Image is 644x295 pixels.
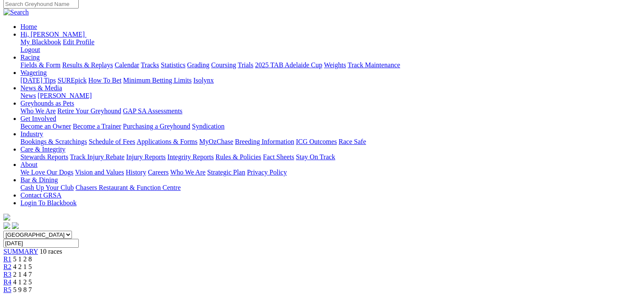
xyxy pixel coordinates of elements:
[75,169,124,176] a: Vision and Values
[63,38,94,46] a: Edit Profile
[296,153,335,160] a: Stay On Track
[338,138,366,145] a: Race Safe
[211,61,236,69] a: Coursing
[20,153,68,160] a: Stewards Reports
[137,138,197,145] a: Applications & Forms
[247,169,287,176] a: Privacy Policy
[126,153,166,160] a: Injury Reports
[296,138,337,145] a: ICG Outcomes
[20,199,77,206] a: Login To Blackbook
[3,222,10,229] img: facebook.svg
[170,169,206,176] a: Who We Are
[20,184,641,192] div: Bar & Dining
[57,77,86,84] a: SUREpick
[215,153,261,160] a: Rules & Policies
[192,123,224,130] a: Syndication
[13,255,32,263] span: 5 1 2 8
[20,61,641,69] div: Racing
[167,153,214,160] a: Integrity Reports
[20,61,60,69] a: Fields & Form
[123,123,190,130] a: Purchasing a Greyhound
[324,61,346,69] a: Weights
[20,123,71,130] a: Become an Owner
[13,286,32,293] span: 5 9 8 7
[13,271,32,278] span: 2 1 4 7
[20,23,37,30] a: Home
[20,31,86,38] a: Hi, [PERSON_NAME]
[20,123,641,130] div: Get Involved
[193,77,214,84] a: Isolynx
[148,169,169,176] a: Careers
[207,169,245,176] a: Strategic Plan
[3,286,11,293] a: R5
[62,61,113,69] a: Results & Replays
[37,92,92,99] a: [PERSON_NAME]
[20,107,641,115] div: Greyhounds as Pets
[20,84,62,92] a: News & Media
[114,61,139,69] a: Calendar
[255,61,322,69] a: 2025 TAB Adelaide Cup
[263,153,294,160] a: Fact Sheets
[20,161,37,168] a: About
[20,169,73,176] a: We Love Our Dogs
[20,38,61,46] a: My Blackbook
[3,278,11,286] a: R4
[3,248,38,255] a: SUMMARY
[199,138,233,145] a: MyOzChase
[20,31,85,38] span: Hi, [PERSON_NAME]
[20,100,74,107] a: Greyhounds as Pets
[20,146,66,153] a: Care & Integrity
[20,138,87,145] a: Bookings & Scratchings
[20,77,56,84] a: [DATE] Tips
[3,9,29,16] img: Search
[238,61,253,69] a: Trials
[20,54,40,61] a: Racing
[3,255,11,263] a: R1
[187,61,209,69] a: Grading
[348,61,400,69] a: Track Maintenance
[89,138,135,145] a: Schedule of Fees
[3,214,10,221] img: logo-grsa-white.png
[20,192,61,199] a: Contact GRSA
[161,61,186,69] a: Statistics
[141,61,159,69] a: Tracks
[20,77,641,84] div: Wagering
[13,263,32,270] span: 4 2 1 5
[13,278,32,286] span: 4 1 2 5
[20,169,641,176] div: About
[73,123,121,130] a: Become a Trainer
[70,153,124,160] a: Track Injury Rebate
[89,77,122,84] a: How To Bet
[3,263,11,270] a: R2
[20,184,74,191] a: Cash Up Your Club
[20,92,641,100] div: News & Media
[20,130,43,137] a: Industry
[20,38,641,54] div: Hi, [PERSON_NAME]
[123,77,192,84] a: Minimum Betting Limits
[20,92,36,99] a: News
[235,138,294,145] a: Breeding Information
[40,248,62,255] span: 10 races
[20,46,40,53] a: Logout
[3,271,11,278] a: R3
[20,176,58,183] a: Bar & Dining
[20,107,56,115] a: Who We Are
[20,138,641,146] div: Industry
[126,169,146,176] a: History
[123,107,183,115] a: GAP SA Assessments
[3,239,79,248] input: Select date
[75,184,180,191] a: Chasers Restaurant & Function Centre
[57,107,121,115] a: Retire Your Greyhound
[20,115,56,122] a: Get Involved
[12,222,19,229] img: twitter.svg
[20,69,47,76] a: Wagering
[20,153,641,161] div: Care & Integrity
